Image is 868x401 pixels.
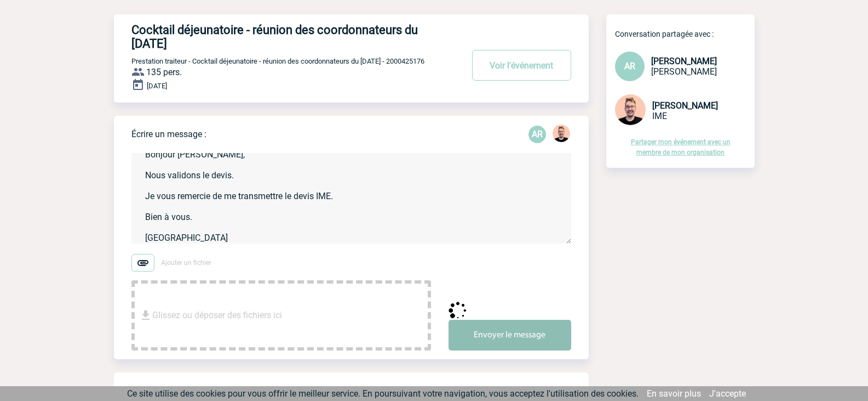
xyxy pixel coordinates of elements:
button: Envoyer le message [449,320,571,351]
span: [PERSON_NAME] [651,56,717,66]
span: AR [624,61,635,71]
span: Ajouter un fichier [161,259,211,267]
a: En savoir plus [647,388,701,399]
img: 129741-1.png [615,94,646,125]
span: [PERSON_NAME] [651,66,717,77]
a: J'accepte [709,388,746,399]
span: [PERSON_NAME] [652,100,718,111]
span: Glissez ou déposer des fichiers ici [152,288,282,343]
a: Partager mon événement avec un membre de mon organisation [631,138,731,156]
div: Stefan MILADINOVIC [553,125,570,144]
p: AR [528,126,546,143]
span: Prestation traiteur - Cocktail déjeunatoire - réunion des coordonnateurs du [DATE] - 2000425176 [131,57,424,65]
span: IME [652,111,667,121]
p: Écrire un message : [131,129,206,139]
img: 129741-1.png [553,125,570,142]
span: Ce site utilise des cookies pour vous offrir le meilleur service. En poursuivant votre navigation... [127,388,639,399]
img: file_download.svg [139,309,152,322]
div: Aurore ROSENPIK [528,126,546,143]
button: Voir l'événement [472,50,571,81]
span: [DATE] [147,82,167,90]
p: Conversation partagée avec : [615,30,755,38]
h4: Cocktail déjeunatoire - réunion des coordonnateurs du [DATE] [131,23,430,50]
span: 135 pers. [146,67,182,77]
